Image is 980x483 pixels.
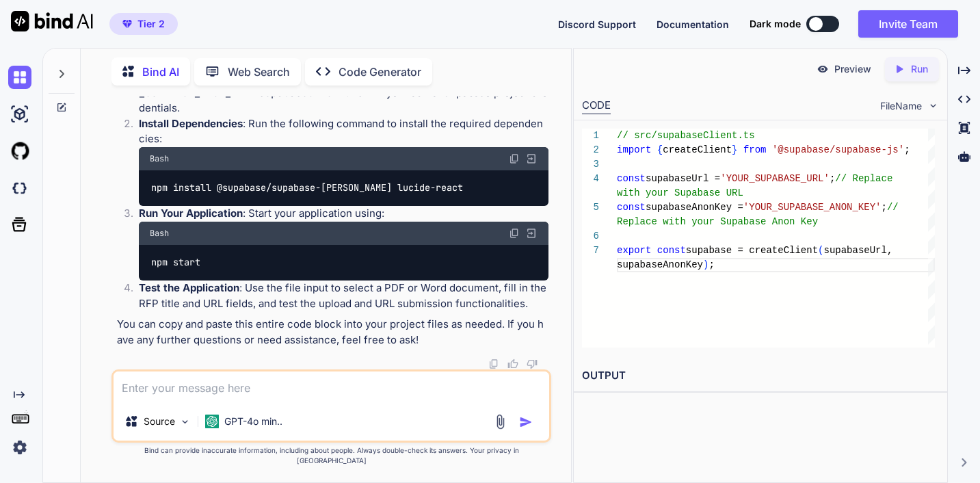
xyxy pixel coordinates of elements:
p: : Start your application using: [139,206,548,222]
div: 6 [582,229,599,244]
img: copy [509,153,520,164]
p: Bind AI [142,64,179,80]
p: Code Generator [339,64,421,80]
p: Preview [834,62,871,76]
img: copy [509,228,520,239]
p: : Run the following command to install the required dependencies: [139,116,548,147]
img: copy [488,358,499,369]
span: Discord Support [558,18,636,30]
span: 'YOUR_SUPABASE_ANON_KEY' [743,202,882,213]
button: Discord Support [558,17,636,31]
img: githubLight [8,140,31,163]
p: You can copy and paste this entire code block into your project files as needed. If you have any ... [117,317,548,348]
button: Invite Team [858,10,958,38]
span: // Replace [835,173,892,184]
span: 'YOUR_SUPABASE_URL' [720,173,830,184]
img: settings [8,436,31,459]
img: premium [122,20,132,28]
img: Bind AI [11,11,93,31]
span: const [617,202,646,213]
img: icon [519,415,533,429]
img: attachment [492,414,508,430]
span: const [657,245,685,256]
span: supabase = createClient [686,245,818,256]
div: 5 [582,200,599,215]
h2: OUTPUT [574,360,947,392]
img: like [507,358,518,369]
strong: Install Dependencies [139,117,243,130]
img: Open in Browser [525,153,538,165]
span: ; [904,144,910,155]
strong: Run Your Application [139,207,243,220]
span: Documentation [657,18,729,30]
img: chat [8,66,31,89]
span: FileName [880,99,922,113]
p: Web Search [228,64,290,80]
span: supabaseAnonKey [617,259,703,270]
code: npm install @supabase/supabase-[PERSON_NAME] lucide-react [150,181,464,195]
span: Bash [150,153,169,164]
img: GPT-4o mini [205,415,219,428]
span: '@supabase/supabase-js' [772,144,904,155]
p: Run [911,62,928,76]
span: ( [818,245,823,256]
img: preview [817,63,829,75]
span: import [617,144,651,155]
span: const [617,173,646,184]
img: ai-studio [8,103,31,126]
span: supabaseAnonKey = [646,202,743,213]
img: dislike [527,358,538,369]
code: supabaseClient.ts [259,86,363,100]
img: chevron down [927,100,939,112]
span: ; [881,202,886,213]
button: premiumTier 2 [109,13,178,35]
button: Documentation [657,17,729,31]
img: darkCloudIdeIcon [8,177,31,200]
div: 2 [582,143,599,157]
span: ; [708,259,714,270]
div: 1 [582,129,599,143]
span: createClient [663,144,732,155]
div: 7 [582,244,599,258]
span: with your Supabase URL [617,187,743,198]
p: Bind can provide inaccurate information, including about people. Always double-check its answers.... [111,445,551,466]
span: { [657,144,662,155]
span: export [617,245,651,256]
span: ; [830,173,835,184]
span: from [743,144,767,155]
div: 4 [582,172,599,186]
code: npm start [150,255,201,270]
div: 3 [582,157,599,172]
p: GPT-4o min.. [224,415,282,428]
span: ) [703,259,708,270]
img: Open in Browser [525,227,538,239]
span: // src/supabaseClient.ts [617,130,755,141]
p: Source [144,415,175,428]
span: supabaseUrl, [823,245,892,256]
p: : Use the file input to select a PDF or Word document, fill in the RFP title and URL fields, and ... [139,280,548,311]
div: CODE [582,98,611,114]
span: Bash [150,228,169,239]
span: } [732,144,737,155]
span: Dark mode [750,17,801,31]
span: Replace with your Supabase Anon Key [617,216,818,227]
span: // [887,202,899,213]
span: Tier 2 [137,17,165,31]
strong: Test the Application [139,281,239,294]
img: Pick Models [179,416,191,428]
span: supabaseUrl = [646,173,720,184]
code: YOUR_SUPABASE_ANON_KEY [139,70,547,100]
